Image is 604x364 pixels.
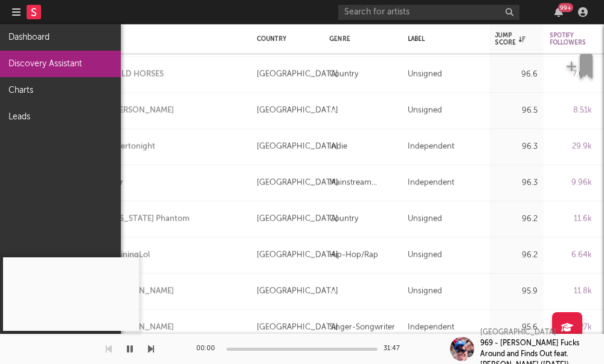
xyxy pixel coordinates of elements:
div: Jump Score [495,32,525,46]
button: 99+ [554,7,563,17]
div: [GEOGRAPHIC_DATA] [257,104,338,118]
a: WILD HORSES [112,69,164,80]
div: Indie [329,140,347,154]
div: [GEOGRAPHIC_DATA] [257,176,338,190]
div: Independent [408,321,454,335]
div: 11.6k [550,212,592,227]
div: Unsigned [408,67,442,82]
div: [GEOGRAPHIC_DATA] [480,327,556,338]
div: [GEOGRAPHIC_DATA] [257,248,338,263]
div: Artist [75,36,239,43]
div: 95.9 [495,284,538,299]
div: Spotify Followers [550,32,586,46]
a: overtonight [112,142,155,152]
div: 7.07k [550,67,592,82]
div: 96.5 [495,104,538,118]
div: Country [329,67,358,82]
div: 95.6 [495,321,538,335]
div: Country [257,36,311,43]
div: Genre [329,36,390,43]
div: Mainstream Electronic [329,176,396,190]
div: 96.3 [495,176,538,190]
div: Label [408,36,477,43]
a: [PERSON_NAME] [112,105,174,116]
div: Singer-Songwriter [329,321,395,335]
div: Unsigned [408,284,442,299]
div: 96.6 [495,67,538,82]
div: [GEOGRAPHIC_DATA] [257,212,338,227]
div: 31:47 [384,342,408,356]
div: Unsigned [408,248,442,263]
div: 96.2 [495,212,538,227]
div: Hip-Hop/Rap [329,248,378,263]
div: 11.8k [550,284,592,299]
div: [GEOGRAPHIC_DATA] [257,67,338,82]
div: 96.2 [495,248,538,263]
div: Independent [408,140,454,154]
div: [GEOGRAPHIC_DATA] [257,284,338,299]
a: [PERSON_NAME] [112,286,174,297]
div: 27k [550,321,592,335]
div: [GEOGRAPHIC_DATA] [257,321,338,335]
a: [US_STATE] Phantom [112,214,190,225]
div: Unsigned [408,104,442,118]
div: 96.3 [495,140,538,154]
div: [GEOGRAPHIC_DATA] [257,140,338,154]
input: Search for artists [338,5,519,20]
div: Country [329,212,358,227]
div: 29.9k [550,140,592,154]
div: 8.51k [550,104,592,118]
a: RainingLol [112,250,150,261]
div: 99 + [558,3,573,12]
div: 00:00 [196,342,220,356]
a: [PERSON_NAME] [112,322,174,333]
div: Independent [408,176,454,190]
div: 6.64k [550,248,592,263]
div: 9.96k [550,176,592,190]
div: Unsigned [408,212,442,227]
